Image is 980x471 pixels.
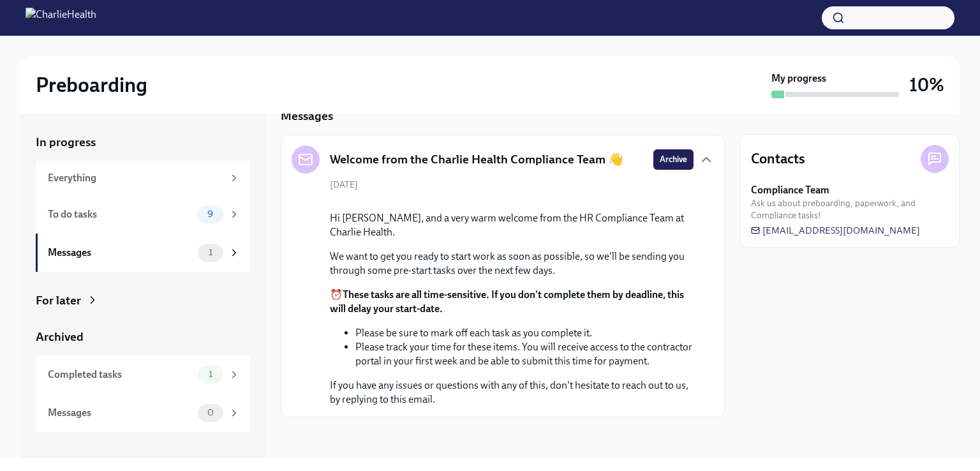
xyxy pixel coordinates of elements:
p: We want to get you ready to start work as soon as possible, so we'll be sending you through some ... [330,250,694,278]
button: Archive [653,149,694,170]
li: Please be sure to mark off each task as you complete it. [355,326,694,340]
h5: Messages [281,108,333,124]
div: Everything [48,171,223,185]
div: Messages [48,246,193,260]
a: [EMAIL_ADDRESS][DOMAIN_NAME] [751,224,920,237]
a: Everything [36,161,250,195]
p: ⏰ [330,288,694,316]
div: For later [36,292,81,309]
div: To do tasks [48,207,193,221]
span: Archive [660,153,687,166]
span: 0 [200,408,221,417]
p: Hi [PERSON_NAME], and a very warm welcome from the HR Compliance Team at Charlie Health. [330,211,694,239]
a: To do tasks9 [36,195,250,234]
span: Ask us about preboarding, paperwork, and Compliance tasks! [751,197,949,221]
div: Completed tasks [48,368,193,382]
strong: These tasks are all time-sensitive. If you don't complete them by deadline, this will delay your ... [330,288,684,315]
strong: Compliance Team [751,183,829,197]
strong: My progress [771,71,826,86]
a: In progress [36,134,250,151]
p: If you have any issues or questions with any of this, don't hesitate to reach out to us, by reply... [330,378,694,407]
a: Messages1 [36,234,250,272]
a: For later [36,292,250,309]
h4: Contacts [751,149,805,168]
h3: 10% [909,73,944,96]
span: 1 [201,370,220,379]
span: [DATE] [330,179,358,191]
span: 1 [201,248,220,257]
h2: Preboarding [36,72,147,98]
div: Messages [48,406,193,420]
li: Please track your time for these items. You will receive access to the contractor portal in your ... [355,340,694,368]
h5: Welcome from the Charlie Health Compliance Team 👋 [330,151,623,168]
a: Messages0 [36,394,250,432]
img: CharlieHealth [26,8,96,28]
a: Completed tasks1 [36,355,250,394]
span: 9 [200,209,221,219]
a: Archived [36,329,250,345]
